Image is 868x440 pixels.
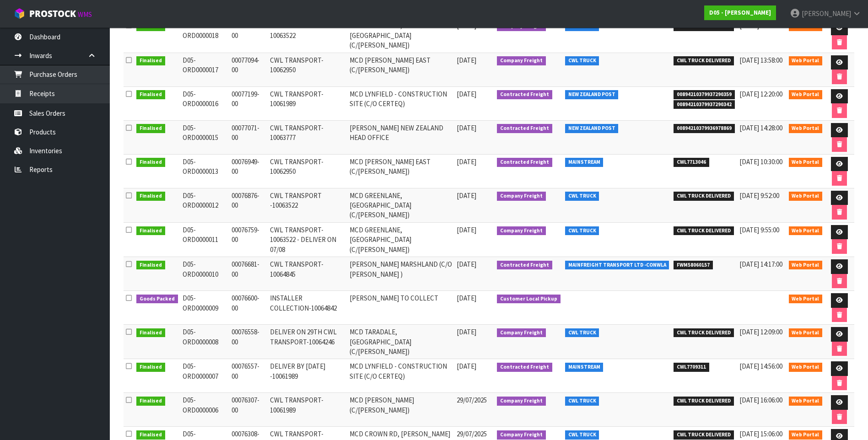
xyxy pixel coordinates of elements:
[268,188,347,222] td: CWL TRANSPORT -10063522
[457,260,476,268] span: [DATE]
[565,90,619,99] span: NEW ZEALAND POST
[674,430,734,440] span: CWL TRUCK DELIVERED
[739,362,782,370] span: [DATE] 14:56:00
[268,120,347,154] td: CWL TRANSPORT-10063777
[674,158,709,167] span: CWL7713046
[674,328,734,338] span: CWL TRUCK DELIVERED
[457,396,487,404] span: 29/07/2025
[180,188,229,222] td: D05-ORD0000012
[457,294,476,302] span: [DATE]
[180,359,229,393] td: D05-ORD0000007
[229,120,268,154] td: 00077071-00
[347,120,454,154] td: [PERSON_NAME] NEW ZEALAND HEAD OFFICE
[457,157,476,166] span: [DATE]
[789,56,823,65] span: Web Portal
[229,154,268,188] td: 00076949-00
[565,430,599,440] span: CWL TRUCK
[180,393,229,427] td: D05-ORD0000006
[565,124,619,133] span: NEW ZEALAND POST
[268,257,347,291] td: CWL TRANSPORT-10064845
[268,86,347,120] td: CWL TRANSPORT-10061989
[136,158,165,167] span: Finalised
[347,222,454,257] td: MCD GREENLANE, [GEOGRAPHIC_DATA] (C/[PERSON_NAME])
[347,359,454,393] td: MCD LYNFIELD - CONSTRUCTION SITE (C/O CERTEQ)
[739,396,782,404] span: [DATE] 16:06:00
[789,158,823,167] span: Web Portal
[739,157,782,166] span: [DATE] 10:30:00
[739,327,782,336] span: [DATE] 12:09:00
[29,8,76,20] span: ProStock
[78,10,92,19] small: WMS
[789,90,823,99] span: Web Portal
[180,86,229,120] td: D05-ORD0000016
[347,257,454,291] td: [PERSON_NAME] MARSHLAND (C/O [PERSON_NAME] )
[789,124,823,133] span: Web Portal
[497,261,552,270] span: Contracted Freight
[229,257,268,291] td: 00076681-00
[565,56,599,65] span: CWL TRUCK
[136,430,165,440] span: Finalised
[739,191,779,200] span: [DATE] 9:52:00
[229,291,268,325] td: 00076600-00
[674,363,709,372] span: CWL7709311
[709,9,771,16] strong: D05 - [PERSON_NAME]
[347,291,454,325] td: [PERSON_NAME] TO COLLECT
[497,363,552,372] span: Contracted Freight
[674,226,734,236] span: CWL TRUCK DELIVERED
[789,430,823,440] span: Web Portal
[497,192,546,201] span: Company Freight
[268,359,347,393] td: DELIVER BY [DATE] -10061989
[789,397,823,406] span: Web Portal
[674,192,734,201] span: CWL TRUCK DELIVERED
[497,397,546,406] span: Company Freight
[14,8,25,19] img: cube-alt.png
[457,225,476,234] span: [DATE]
[268,53,347,86] td: CWL TRANSPORT-10062950
[497,124,552,133] span: Contracted Freight
[565,158,604,167] span: MAINSTREAM
[268,393,347,427] td: CWL TRANSPORT-10061989
[268,154,347,188] td: CWL TRANSPORT-10062950
[229,86,268,120] td: 00077199-00
[739,260,782,268] span: [DATE] 14:17:00
[136,226,165,236] span: Finalised
[565,192,599,201] span: CWL TRUCK
[457,429,487,438] span: 29/07/2025
[739,429,782,438] span: [DATE] 15:06:00
[347,188,454,222] td: MCD GREENLANE, [GEOGRAPHIC_DATA] (C/[PERSON_NAME])
[457,327,476,336] span: [DATE]
[789,261,823,270] span: Web Portal
[789,363,823,372] span: Web Portal
[565,261,669,270] span: MAINFREIGHT TRANSPORT LTD -CONWLA
[674,397,734,406] span: CWL TRUCK DELIVERED
[180,53,229,86] td: D05-ORD0000017
[136,328,165,338] span: Finalised
[136,90,165,99] span: Finalised
[229,53,268,86] td: 00077094-00
[229,188,268,222] td: 00076876-00
[497,90,552,99] span: Contracted Freight
[802,9,851,18] span: [PERSON_NAME]
[268,291,347,325] td: INSTALLER COLLECTION-10064842
[229,325,268,359] td: 00076558-00
[457,123,476,132] span: [DATE]
[674,124,735,133] span: 00894210379936978869
[347,325,454,359] td: MCD TARADALE, [GEOGRAPHIC_DATA] (C/[PERSON_NAME])
[457,90,476,98] span: [DATE]
[497,226,546,236] span: Company Freight
[457,56,476,64] span: [DATE]
[180,120,229,154] td: D05-ORD0000015
[180,18,229,53] td: D05-ORD0000018
[497,430,546,440] span: Company Freight
[739,123,782,132] span: [DATE] 14:28:00
[229,222,268,257] td: 00076759-00
[789,328,823,338] span: Web Portal
[739,90,782,98] span: [DATE] 12:20:00
[497,56,546,65] span: Company Freight
[268,222,347,257] td: CWL TRANSPORT-10063522 - DELIVER ON 07/08
[565,328,599,338] span: CWL TRUCK
[136,124,165,133] span: Finalised
[497,158,552,167] span: Contracted Freight
[180,257,229,291] td: D05-ORD0000010
[268,18,347,53] td: CWL TRANSPORT-10063522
